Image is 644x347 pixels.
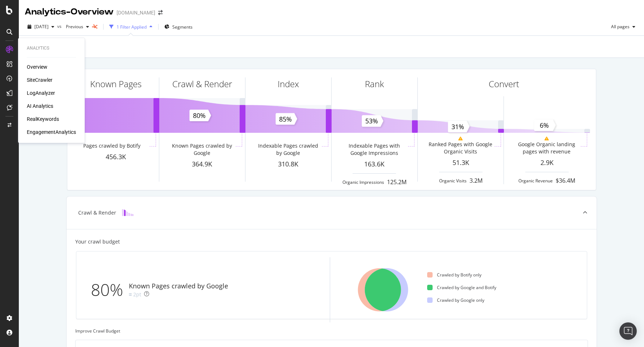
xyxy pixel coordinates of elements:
[245,160,331,169] div: 310.8K
[129,293,132,296] img: Equal
[608,24,630,30] span: All pages
[387,178,407,186] div: 125.2M
[27,115,59,123] a: RealKeywords
[83,142,140,149] div: Pages crawled by Botify
[278,78,299,90] div: Index
[27,128,76,136] a: EngagementAnalytics
[27,102,53,110] a: AI Analytics
[172,24,193,30] span: Segments
[619,322,637,340] div: Open Intercom Messenger
[25,21,57,33] button: [DATE]
[117,24,147,30] div: 1 Filter Applied
[158,10,163,15] div: arrow-right-arrow-left
[91,278,129,302] div: 80%
[427,297,484,303] div: Crawled by Google only
[169,142,234,157] div: Known Pages crawled by Google
[27,45,76,51] div: Analytics
[78,209,116,216] div: Crawl & Render
[34,24,49,30] span: 2025 Oct. 13th
[27,63,47,71] a: Overview
[133,291,141,298] div: 2pt
[106,21,155,33] button: 1 Filter Applied
[161,21,195,33] button: Segments
[122,209,134,216] img: block-icon
[342,179,384,185] div: Organic Impressions
[172,78,232,90] div: Crawl & Render
[332,160,417,169] div: 163.6K
[57,23,63,29] span: vs
[73,152,159,162] div: 456.3K
[342,142,407,157] div: Indexable Pages with Google Impressions
[365,78,384,90] div: Rank
[75,238,120,245] div: Your crawl budget
[27,89,55,97] a: LogAnalyzer
[90,78,142,90] div: Known Pages
[159,160,245,169] div: 364.9K
[117,9,155,16] div: [DOMAIN_NAME]
[427,284,496,291] div: Crawled by Google and Botify
[608,21,638,33] button: All pages
[427,272,481,278] div: Crawled by Botify only
[75,328,588,334] div: Improve Crawl Budget
[27,76,52,84] a: SiteCrawler
[25,6,114,18] div: Analytics - Overview
[63,21,92,33] button: Previous
[256,142,320,157] div: Indexable Pages crawled by Google
[129,282,228,291] div: Known Pages crawled by Google
[63,24,83,30] span: Previous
